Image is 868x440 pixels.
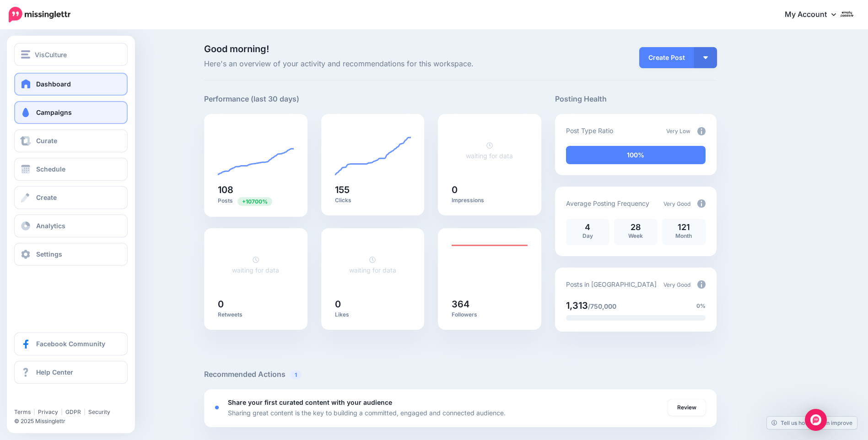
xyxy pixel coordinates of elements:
[290,370,302,379] span: 1
[667,223,701,231] p: 121
[36,340,105,348] span: Facebook Community
[14,215,128,237] a: Analytics
[452,311,528,318] p: Followers
[204,93,299,105] h5: Performance (last 30 days)
[466,141,513,160] a: waiting for data
[14,186,128,209] a: Create
[666,128,690,134] span: Very Low
[566,300,588,311] span: 1,313
[697,280,706,289] img: info-circle-grey.png
[14,101,128,124] a: Campaigns
[218,197,294,205] p: Posts
[204,58,541,70] span: Here's an overview of your activity and recommendations for this workspace.
[14,408,31,415] a: Terms
[65,408,81,415] a: GDPR
[36,222,65,230] span: Analytics
[805,409,827,431] div: Open Intercom Messenger
[668,399,706,416] a: Review
[696,301,706,311] span: 0%
[9,7,70,22] img: Missinglettr
[36,193,57,201] span: Create
[335,185,411,194] h5: 155
[33,408,35,415] span: |
[35,49,67,60] span: VisCulture
[38,408,58,415] a: Privacy
[204,43,269,54] span: Good morning!
[767,417,857,429] a: Tell us how we can improve
[237,197,272,206] span: Previous period: 1
[619,223,653,231] p: 28
[14,417,133,426] li: © 2025 Missinglettr
[335,197,411,204] p: Clicks
[36,80,71,88] span: Dashboard
[703,56,708,59] img: arrow-down-white.png
[218,185,294,194] h5: 108
[566,198,649,209] p: Average Posting Frequency
[566,146,706,164] div: 100% of your posts in the last 30 days have been from Drip Campaigns
[697,199,706,208] img: info-circle-grey.png
[639,47,694,68] a: Create Post
[14,361,128,384] a: Help Center
[14,333,128,355] a: Facebook Community
[566,125,613,136] p: Post Type Ratio
[663,200,690,207] span: Very Good
[215,406,219,409] div: <div class='status-dot small red margin-right'></div>Error
[36,368,73,376] span: Help Center
[61,408,63,415] span: |
[14,243,128,266] a: Settings
[452,185,528,194] h5: 0
[218,311,294,318] p: Retweets
[452,300,528,309] h5: 364
[571,223,605,231] p: 4
[588,302,616,310] span: /750,000
[335,300,411,309] h5: 0
[21,50,30,59] img: menu.png
[555,93,717,105] h5: Posting Health
[228,408,506,418] p: Sharing great content is the key to building a committed, engaged and connected audience.
[335,311,411,318] p: Likes
[204,369,717,380] h5: Recommended Actions
[452,197,528,204] p: Impressions
[218,300,294,309] h5: 0
[14,129,128,152] a: Curate
[36,165,65,173] span: Schedule
[36,250,62,258] span: Settings
[628,232,643,239] span: Week
[14,158,128,181] a: Schedule
[582,232,593,239] span: Day
[14,395,84,404] iframe: Twitter Follow Button
[663,281,690,288] span: Very Good
[14,73,128,96] a: Dashboard
[84,408,86,415] span: |
[675,232,692,239] span: Month
[697,127,706,135] img: info-circle-grey.png
[776,4,854,26] a: My Account
[566,279,657,290] p: Posts in [GEOGRAPHIC_DATA]
[88,408,110,415] a: Security
[349,256,396,274] a: waiting for data
[228,398,392,406] b: Share your first curated content with your audience
[232,256,279,274] a: waiting for data
[36,137,57,145] span: Curate
[14,43,128,66] button: VisCulture
[36,108,72,116] span: Campaigns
